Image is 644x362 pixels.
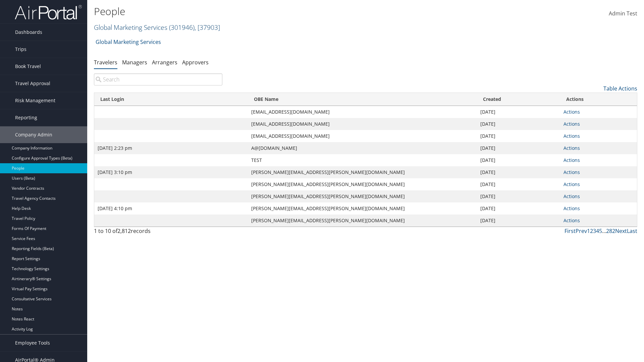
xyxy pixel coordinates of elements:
[587,227,590,235] a: 1
[477,190,560,202] td: [DATE]
[615,227,627,235] a: Next
[15,75,50,92] span: Travel Approval
[563,121,580,127] a: Actions
[152,59,177,66] a: Arrangers
[563,109,580,115] a: Actions
[593,227,596,235] a: 3
[248,202,477,215] td: [PERSON_NAME][EMAIL_ADDRESS][PERSON_NAME][DOMAIN_NAME]
[94,227,222,238] div: 1 to 10 of records
[248,106,477,118] td: [EMAIL_ADDRESS][DOMAIN_NAME]
[563,217,580,224] a: Actions
[609,10,637,17] span: Admin Test
[94,59,117,66] a: Travelers
[248,118,477,130] td: [EMAIL_ADDRESS][DOMAIN_NAME]
[122,59,147,66] a: Managers
[477,154,560,166] td: [DATE]
[195,23,220,32] span: , [ 37903 ]
[15,41,26,58] span: Trips
[15,4,82,20] img: airportal-logo.png
[477,142,560,154] td: [DATE]
[563,193,580,199] a: Actions
[248,178,477,190] td: [PERSON_NAME][EMAIL_ADDRESS][PERSON_NAME][DOMAIN_NAME]
[477,215,560,227] td: [DATE]
[94,166,248,178] td: [DATE] 3:10 pm
[169,23,195,32] span: ( 301946 )
[602,227,606,235] span: …
[182,59,209,66] a: Approvers
[563,157,580,163] a: Actions
[563,181,580,187] a: Actions
[477,93,560,106] th: Created: activate to sort column ascending
[96,35,161,49] a: Global Marketing Services
[15,24,42,41] span: Dashboards
[609,3,637,24] a: Admin Test
[477,106,560,118] td: [DATE]
[627,227,637,235] a: Last
[477,178,560,190] td: [DATE]
[248,154,477,166] td: TEST
[248,130,477,142] td: [EMAIL_ADDRESS][DOMAIN_NAME]
[15,335,50,351] span: Employee Tools
[94,4,456,18] h1: People
[94,73,222,85] input: Search
[15,109,37,126] span: Reporting
[94,142,248,154] td: [DATE] 2:23 pm
[565,227,576,235] a: First
[117,227,131,235] span: 2,812
[563,205,580,212] a: Actions
[477,118,560,130] td: [DATE]
[563,133,580,139] a: Actions
[560,93,637,106] th: Actions
[248,93,477,106] th: OBE Name: activate to sort column ascending
[599,227,602,235] a: 5
[477,166,560,178] td: [DATE]
[590,227,593,235] a: 2
[248,142,477,154] td: A@[DOMAIN_NAME]
[248,166,477,178] td: [PERSON_NAME][EMAIL_ADDRESS][PERSON_NAME][DOMAIN_NAME]
[576,227,587,235] a: Prev
[248,190,477,202] td: [PERSON_NAME][EMAIL_ADDRESS][PERSON_NAME][DOMAIN_NAME]
[94,93,248,106] th: Last Login: activate to sort column ascending
[563,145,580,151] a: Actions
[477,202,560,215] td: [DATE]
[596,227,599,235] a: 4
[606,227,615,235] a: 282
[94,23,220,32] a: Global Marketing Services
[477,130,560,142] td: [DATE]
[15,92,55,109] span: Risk Management
[15,126,52,143] span: Company Admin
[15,58,41,75] span: Book Travel
[94,202,248,215] td: [DATE] 4:10 pm
[603,85,637,92] a: Table Actions
[248,215,477,227] td: [PERSON_NAME][EMAIL_ADDRESS][PERSON_NAME][DOMAIN_NAME]
[563,169,580,175] a: Actions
